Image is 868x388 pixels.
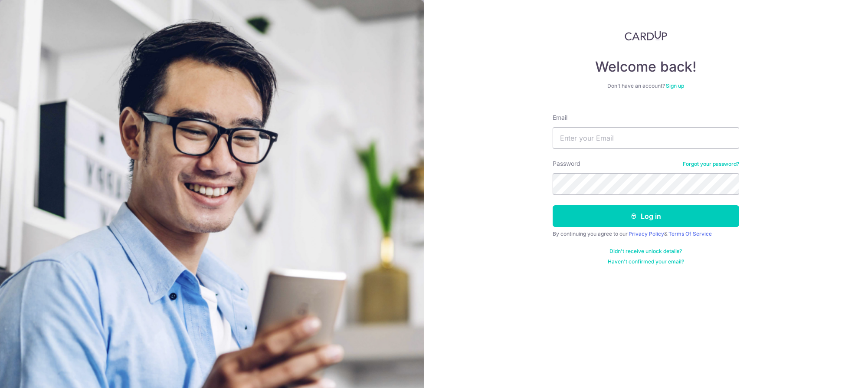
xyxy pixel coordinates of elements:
[553,58,739,76] h4: Welcome back!
[625,30,667,41] img: CardUp Logo
[683,161,739,168] a: Forgot your password?
[553,159,580,168] label: Password
[666,82,684,89] a: Sign up
[629,230,664,237] a: Privacy Policy
[608,258,684,265] a: Haven't confirmed your email?
[668,230,712,237] a: Terms Of Service
[553,113,567,122] label: Email
[553,205,739,227] button: Log in
[553,82,739,89] div: Don’t have an account?
[553,230,739,237] div: By continuing you agree to our &
[609,248,682,255] a: Didn't receive unlock details?
[553,127,739,149] input: Enter your Email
